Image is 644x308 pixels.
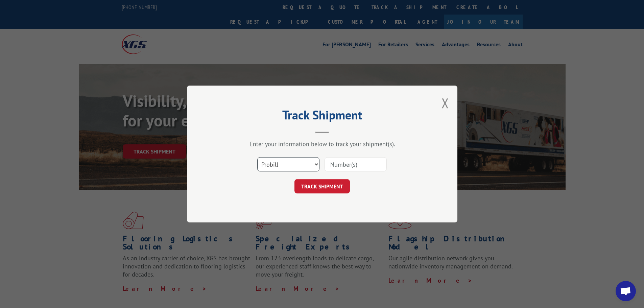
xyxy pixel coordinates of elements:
div: Enter your information below to track your shipment(s). [221,140,424,148]
button: Close modal [442,94,449,112]
div: Open chat [616,281,636,301]
button: TRACK SHIPMENT [294,179,350,193]
input: Number(s) [325,157,387,171]
h2: Track Shipment [221,110,424,123]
